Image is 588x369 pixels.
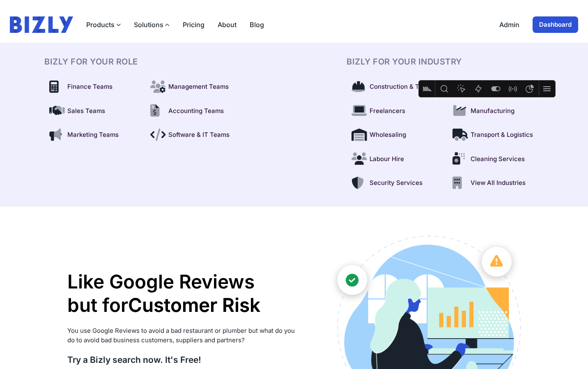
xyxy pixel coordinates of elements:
p: You use Google Reviews to avoid a bad restaurant or plumber but what do you do to avoid bad busin... [67,326,303,345]
span: Labour Hire [370,155,404,164]
span: Accounting Teams [168,106,224,116]
a: Marketing Teams [44,125,140,145]
span: View All Industries [471,178,526,188]
a: Labour Hire [347,150,443,169]
button: Products [86,20,121,30]
a: Management Teams [145,77,241,97]
span: Marketing Teams [67,130,119,140]
a: Admin [499,20,519,30]
a: Software & IT Teams [145,125,241,145]
button: Solutions [134,20,170,30]
h3: BIZLY For Your Role [44,56,241,67]
li: Supplier Risk [128,317,260,341]
span: Transport & Logistics [471,130,533,140]
a: Accounting Teams [145,101,241,121]
a: Dashboard [533,16,578,33]
a: Freelancers [347,101,443,121]
span: Management Teams [168,82,229,92]
h1: Like Google Reviews but for [67,270,303,317]
a: About [218,20,237,30]
span: Freelancers [370,106,405,116]
li: Customer Risk [128,293,260,317]
a: Manufacturing [448,101,544,121]
h3: Try a Bizly search now. It's Free! [67,354,303,365]
a: View All Industries [448,173,544,193]
span: Security Services [370,178,423,188]
span: Cleaning Services [471,155,525,164]
a: Security Services [347,173,443,193]
span: Wholesaling [370,130,406,140]
a: Wholesaling [347,125,443,145]
a: Cleaning Services [448,150,544,169]
span: Finance Teams [67,82,113,92]
a: Professional Services [448,77,544,97]
span: Manufacturing [471,106,514,116]
h3: BIZLY For Your Industry [347,56,544,67]
a: Construction & Trades [347,77,443,97]
a: Blog [250,20,264,30]
span: Construction & Trades [370,82,436,92]
a: Transport & Logistics [448,125,544,145]
a: Pricing [183,20,204,30]
a: Finance Teams [44,77,140,97]
span: Software & IT Teams [168,130,230,140]
a: Sales Teams [44,101,140,121]
span: Sales Teams [67,106,105,116]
